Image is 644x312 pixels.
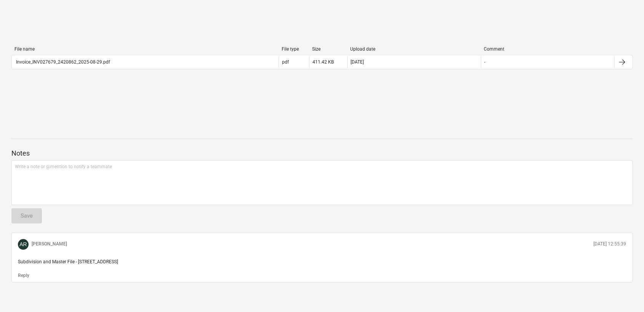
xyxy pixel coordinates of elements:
div: File type [282,46,306,52]
p: [DATE] 12:55:39 [593,241,626,247]
div: Size [312,46,344,52]
div: Comment [484,46,611,52]
div: pdf [282,59,289,65]
div: - [484,59,485,65]
div: Upload date [350,46,478,52]
button: Reply [18,272,29,279]
span: Subdivision and Master File - [STREET_ADDRESS] [18,259,118,264]
div: Andrew Ross [18,239,29,250]
div: 411.42 KB [312,59,334,65]
iframe: Chat Widget [606,275,644,312]
div: [DATE] [351,59,364,65]
p: [PERSON_NAME] [32,241,67,247]
p: Notes [11,149,633,158]
div: Invoice_INV027679_2420862_2025-08-29.pdf [15,59,110,65]
div: File name [14,46,276,52]
span: AR [19,241,27,247]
